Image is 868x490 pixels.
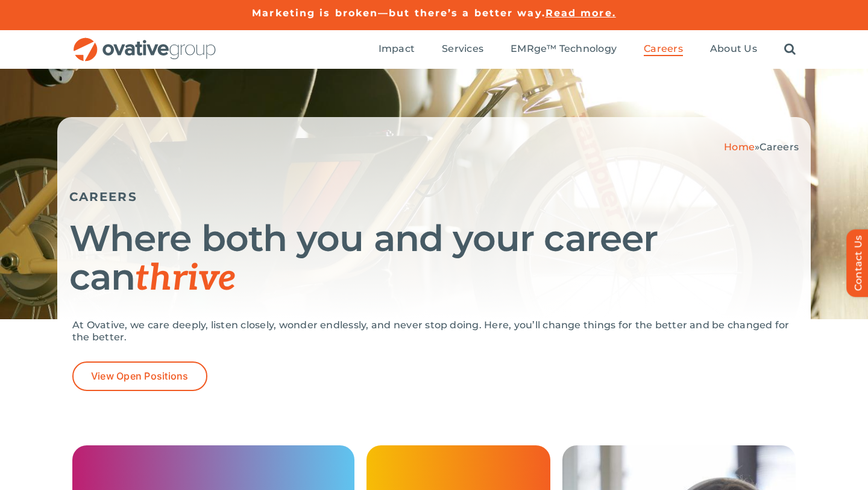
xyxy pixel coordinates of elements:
[710,43,757,56] a: About Us
[546,7,616,19] a: Read more.
[644,43,683,56] a: Careers
[72,36,217,48] a: OG_Full_horizontal_RGB
[511,43,617,55] span: EMRge™ Technology
[135,257,236,301] span: thrive
[379,43,415,55] span: Impact
[511,43,617,56] a: EMRge™ Technology
[69,189,799,204] h5: CAREERS
[784,43,796,56] a: Search
[644,43,683,55] span: Careers
[91,371,189,382] span: View Open Positions
[724,141,755,153] a: Home
[710,43,757,55] span: About Us
[442,43,483,55] span: Services
[442,43,483,56] a: Services
[724,141,799,153] span: »
[379,30,796,69] nav: Menu
[69,219,799,298] h1: Where both you and your career can
[72,319,796,343] p: At Ovative, we care deeply, listen closely, wonder endlessly, and never stop doing. Here, you’ll ...
[379,43,415,56] a: Impact
[759,141,799,153] span: Careers
[252,7,546,19] a: Marketing is broken—but there’s a better way.
[72,361,207,391] a: View Open Positions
